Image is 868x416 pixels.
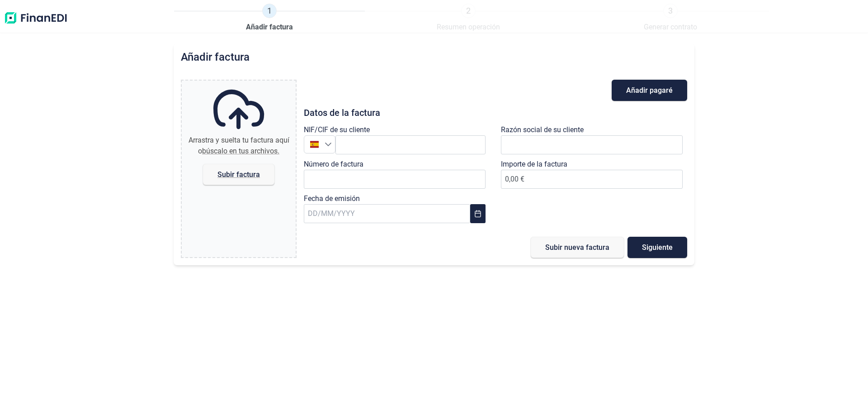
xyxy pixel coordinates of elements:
[612,80,687,101] button: Añadir pagaré
[531,237,624,258] button: Subir nueva factura
[325,136,335,153] div: Seleccione un país
[304,124,370,135] label: NIF/CIF de su cliente
[246,22,293,33] span: Añadir factura
[545,244,609,251] span: Subir nueva factura
[181,51,250,63] h2: Añadir factura
[470,204,486,223] button: Choose Date
[202,147,279,155] span: búscalo en tus archivos.
[246,4,293,33] a: 1Añadir factura
[310,140,319,148] img: ES
[185,135,292,157] div: Arrastra y suelta tu factura aquí o
[304,204,470,223] input: DD/MM/YYYY
[501,124,584,135] label: Razón social de su cliente
[262,4,277,18] span: 1
[304,159,363,170] label: Número de factura
[642,244,673,251] span: Siguiente
[627,237,687,258] button: Siguiente
[217,171,260,178] span: Subir factura
[501,159,567,170] label: Importe de la factura
[4,4,68,33] img: Logo de aplicación
[304,108,687,117] h3: Datos de la factura
[626,87,673,94] span: Añadir pagaré
[304,193,360,204] label: Fecha de emisión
